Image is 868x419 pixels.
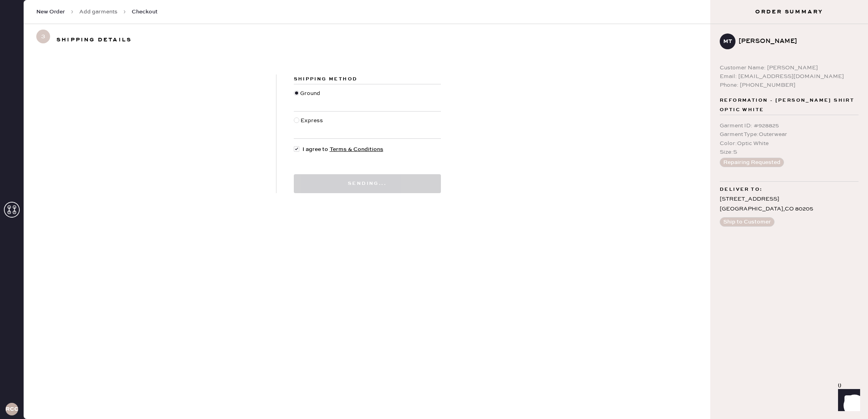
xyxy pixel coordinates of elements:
a: Add garments [79,8,118,16]
div: Email: [EMAIL_ADDRESS][DOMAIN_NAME] [720,72,859,81]
span: Shipping Method [294,76,358,82]
div: Garment ID : # 928825 [720,121,859,130]
button: Ship to Customer [720,217,775,227]
a: Terms & Conditions [330,146,383,153]
span: 3 [36,30,50,43]
div: Ground [300,89,322,106]
span: Reformation - [PERSON_NAME] Shirt Optic White [720,96,859,115]
div: Express [301,116,325,134]
span: Checkout [132,8,158,16]
div: Customer Name: [PERSON_NAME] [720,63,859,72]
h3: RCCA [6,406,18,412]
span: Deliver to: [720,185,762,194]
div: Phone: [PHONE_NUMBER] [720,81,859,89]
div: Color : Optic White [720,139,859,148]
button: Sending... [294,174,441,193]
h3: Order Summary [710,8,868,16]
button: Repairing Requested [720,158,784,167]
span: New Order [36,8,65,16]
div: [STREET_ADDRESS] [GEOGRAPHIC_DATA] , CO 80205 [720,194,859,214]
div: Size : S [720,148,859,156]
h3: MT [723,39,732,44]
h3: Shipping details [56,34,132,46]
div: [PERSON_NAME] [739,37,852,46]
iframe: Front Chat [831,384,864,417]
span: I agree to [302,145,383,154]
div: Garment Type : Outerwear [720,130,859,139]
